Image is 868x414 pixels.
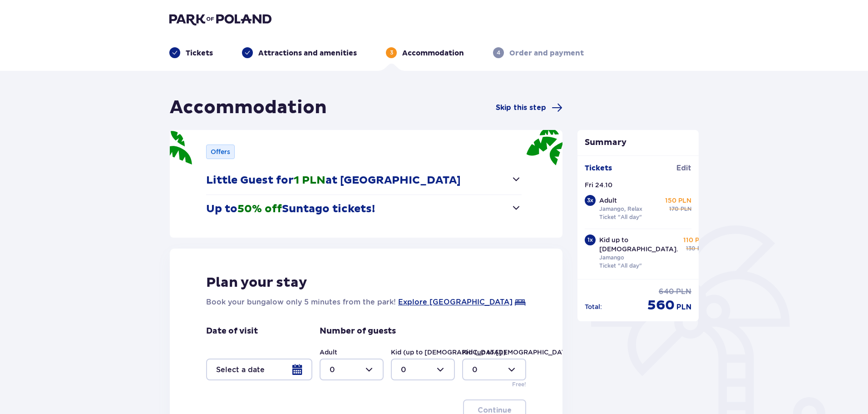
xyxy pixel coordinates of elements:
[585,163,612,173] p: Tickets
[206,166,522,195] button: Little Guest for1 PLNat [GEOGRAPHIC_DATA]
[391,348,506,357] label: Kid (up to [DEMOGRAPHIC_DATA].)
[497,49,500,57] p: 4
[211,147,230,156] p: Offers
[258,48,357,58] p: Attractions and amenities
[659,287,674,297] span: 640
[320,348,337,357] label: Adult
[697,244,708,253] span: PLN
[186,48,213,58] p: Tickets
[676,287,691,297] span: PLN
[462,348,577,357] label: Kid (up to [DEMOGRAPHIC_DATA].)
[206,202,375,216] p: Up to Suntago tickets!
[496,102,562,113] a: Skip this step
[577,137,699,148] p: Summary
[206,195,522,223] button: Up to50% offSuntago tickets!
[669,205,679,213] span: 170
[599,213,642,221] p: Ticket "All day"
[170,96,327,119] h1: Accommodation
[206,274,307,291] p: Plan your stay
[599,205,642,213] p: Jamango, Relax
[206,326,258,337] p: Date of visit
[398,297,513,308] a: Explore [GEOGRAPHIC_DATA]
[681,205,691,213] span: PLN
[386,47,464,58] div: 3Accommodation
[242,47,357,58] div: Attractions and amenities
[206,174,461,187] p: Little Guest for at [GEOGRAPHIC_DATA]
[509,48,584,58] p: Order and payment
[585,302,602,311] p: Total :
[294,174,325,187] span: 1 PLN
[676,163,691,173] span: Edit
[599,262,642,270] p: Ticket "All day"
[585,234,596,245] div: 1 x
[169,13,271,25] img: Park of Poland logo
[585,180,612,190] p: Fri 24.10
[599,196,617,205] p: Adult
[206,297,396,308] p: Book your bungalow only 5 minutes from the park!
[585,195,596,206] div: 3 x
[686,244,695,253] span: 130
[676,302,691,312] span: PLN
[402,48,464,58] p: Accommodation
[647,297,675,314] span: 560
[683,235,708,244] p: 110 PLN
[496,103,546,113] span: Skip this step
[665,196,691,205] p: 150 PLN
[599,235,678,254] p: Kid up to [DEMOGRAPHIC_DATA].
[512,380,526,389] p: Free!
[390,49,393,57] p: 3
[599,254,624,262] p: Jamango
[320,326,396,337] p: Number of guests
[169,47,213,58] div: Tickets
[237,202,282,216] span: 50% off
[493,47,584,58] div: 4Order and payment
